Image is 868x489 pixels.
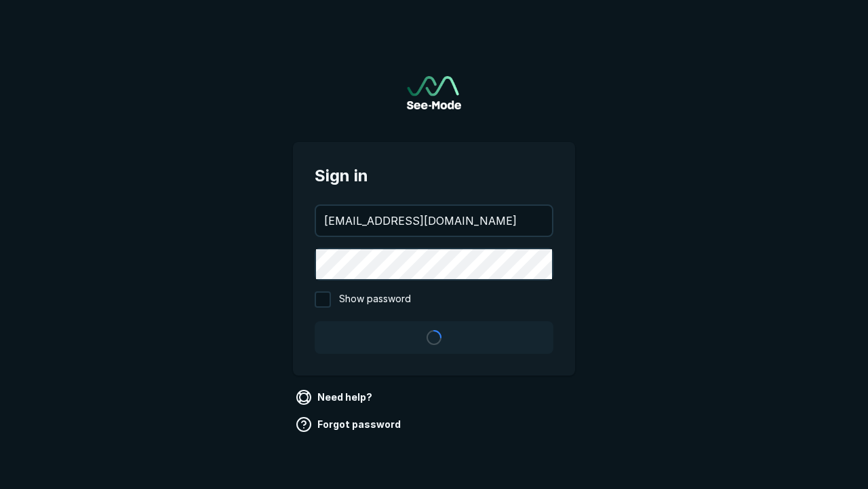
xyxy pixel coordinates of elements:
span: Sign in [315,164,553,188]
span: Show password [339,291,411,308]
a: Forgot password [293,414,406,435]
a: Need help? [293,386,378,408]
img: See-Mode Logo [407,76,461,109]
a: Go to sign in [407,76,461,109]
input: your@email.com [316,206,552,236]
